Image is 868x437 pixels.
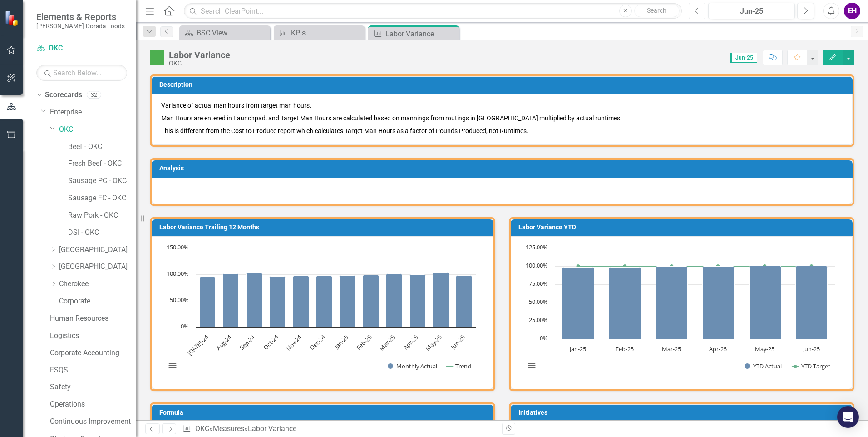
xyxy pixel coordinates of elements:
[68,193,136,204] a: Sausage FC - OKC
[526,243,548,251] text: 125.00%
[159,409,489,416] h3: Formula
[609,268,641,339] path: Feb-25, 98.31204671. YTD Actual.
[68,228,136,238] a: DSI - OKC
[410,275,426,328] path: Apr-25, 99.8819703. Monthly Actual.
[50,348,136,358] a: Corporate Accounting
[562,268,594,339] path: Jan-25, 98.25518149. YTD Actual.
[200,277,216,328] path: Jul-24, 95.18836088. Monthly Actual.
[270,277,286,328] path: Oct-24, 96.32685951. Monthly Actual.
[456,276,472,328] path: Jun-25, 98.08122555. Monthly Actual.
[386,274,402,328] path: Mar-25, 101.42043235. Monthly Actual.
[433,273,449,328] path: May-25, 104.26512421. Monthly Actual.
[159,81,848,88] h3: Description
[68,159,136,169] a: Fresh Beef - OKC
[634,5,680,17] button: Search
[50,399,136,410] a: Operations
[316,276,332,328] path: Dec-24, 96.88289637. Monthly Actual.
[616,345,634,353] text: Feb-25
[247,273,262,328] path: Sep-24, 102.6053399. Monthly Actual.
[36,11,125,22] span: Elements & Reports
[50,313,136,324] a: Human Resources
[520,243,839,380] svg: Interactive chart
[308,333,327,352] text: Dec-24
[161,243,480,380] svg: Interactive chart
[340,276,355,328] path: Jan-25, 98.25518149. Monthly Actual.
[50,417,136,427] a: Continuous Improvement
[363,275,379,328] path: Feb-25, 98.3738124. Monthly Actual.
[647,7,666,14] span: Search
[708,3,795,19] button: Jun-25
[223,274,239,328] path: Aug-24, 100.92015899. Monthly Actual.
[248,424,296,433] div: Labor Variance
[167,269,189,278] text: 100.00%
[181,322,189,330] text: 0%
[385,28,457,40] div: Labor Variance
[50,382,136,392] a: Safety
[200,273,472,328] g: Monthly Actual, series 1 of 2. Bar series with 12 bars.
[520,243,843,380] div: Chart. Highcharts interactive chart.
[529,279,548,288] text: 75.00%
[169,60,230,67] div: OKC
[182,424,495,434] div: » »
[529,298,548,306] text: 50.00%
[166,359,179,372] button: View chart menu, Chart
[449,333,467,351] text: Jun-25
[837,406,859,428] div: Open Intercom Messenger
[4,10,21,27] img: ClearPoint Strategy
[662,345,681,353] text: Mar-25
[184,3,682,19] input: Search ClearPoint...
[161,124,843,135] p: This is different from the Cost to Produce report which calculates Target Man Hours as a factor o...
[656,267,688,339] path: Mar-25, 99.47713705. YTD Actual.
[377,333,396,352] text: Mar-25
[170,296,189,304] text: 50.00%
[87,91,101,99] div: 32
[161,112,843,124] p: Man Hours are entered in Launchpad, and Target Man Hours are calculated based on mannings from ro...
[291,27,362,39] div: KPIs
[68,142,136,152] a: Beef - OKC
[59,124,136,135] a: OKC
[36,65,127,81] input: Search Below...
[577,264,580,268] path: Jan-25, 100. YTD Target.
[518,409,848,416] h3: Initiatives
[388,362,437,370] button: Show Monthly Actual
[238,333,257,352] text: Sep-24
[161,101,843,112] p: Variance of actual man hours from target man hours.
[214,333,233,352] text: Aug-24
[261,333,280,352] text: Oct-24
[623,264,627,268] path: Feb-25, 100. YTD Target.
[332,333,350,351] text: Jan-25
[45,90,82,100] a: Scorecards
[796,266,828,339] path: Jun-25, 100.0041663. YTD Actual.
[284,333,304,353] text: Nov-24
[159,165,848,172] h3: Analysis
[59,279,136,289] a: Cherokee
[195,424,209,433] a: OKC
[186,333,210,358] text: [DATE]-24
[755,345,774,353] text: May-25
[709,345,727,353] text: Apr-25
[50,331,136,341] a: Logistics
[526,261,548,269] text: 100.00%
[518,224,848,231] h3: Labor Variance YTD
[577,264,814,268] g: YTD Target, series 2 of 2. Line with 6 data points.
[424,333,443,353] text: May-25
[36,43,127,54] a: OKC
[293,276,309,328] path: Nov-24, 97.20127149. Monthly Actual.
[802,345,820,353] text: Jun-25
[182,27,268,39] a: BSC View
[355,333,373,352] text: Feb-25
[703,267,735,339] path: Apr-25, 99.56785192. YTD Actual.
[844,3,860,19] button: EH
[402,333,420,351] text: Apr-25
[169,50,230,60] div: Labor Variance
[750,266,781,339] path: May-25, 100.45652335. YTD Actual.
[59,262,136,272] a: [GEOGRAPHIC_DATA]
[525,359,538,372] button: View chart menu, Chart
[276,27,362,39] a: KPIs
[213,424,244,433] a: Measures
[68,210,136,221] a: Raw Pork - OKC
[150,50,164,65] img: Above Target
[159,224,489,231] h3: Labor Variance Trailing 12 Months
[540,334,548,342] text: 0%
